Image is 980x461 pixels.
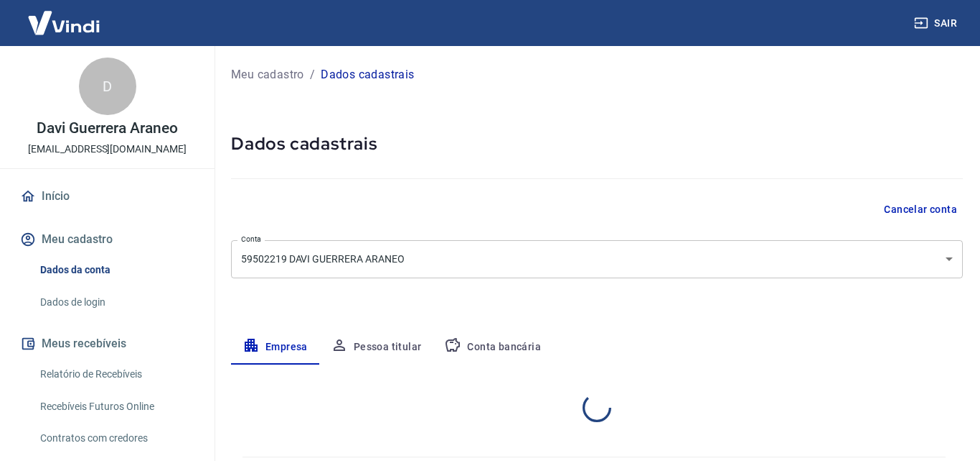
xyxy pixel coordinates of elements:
button: Cancelar conta [878,196,963,223]
button: Empresa [231,330,319,365]
button: Conta bancária [433,330,552,365]
a: Meu cadastro [231,66,304,83]
button: Meus recebíveis [17,328,197,360]
button: Pessoa titular [319,330,433,365]
a: Relatório de Recebíveis [34,360,197,389]
p: / [310,66,315,83]
label: Conta [241,234,261,245]
a: Início [17,181,197,212]
p: Davi Guerrera Araneo [37,121,177,136]
p: [EMAIL_ADDRESS][DOMAIN_NAME] [28,142,187,157]
img: Vindi [17,1,110,45]
div: 59502219 DAVI GUERRERA ARANEO [231,240,963,278]
div: D [79,58,136,115]
button: Sair [911,10,963,37]
a: Contratos com credores [34,424,197,453]
h5: Dados cadastrais [231,132,963,155]
button: Meu cadastro [17,224,197,255]
p: Dados cadastrais [321,66,414,83]
a: Dados da conta [34,255,197,285]
a: Recebíveis Futuros Online [34,392,197,421]
a: Dados de login [34,288,197,317]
